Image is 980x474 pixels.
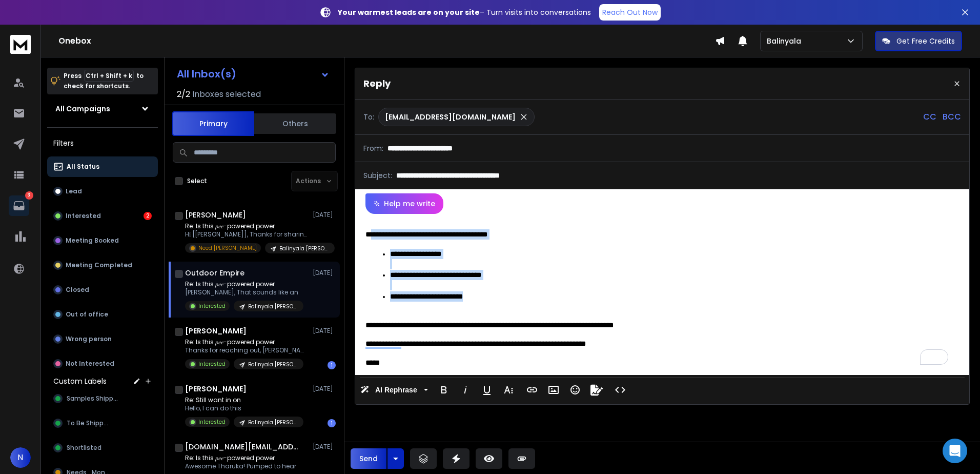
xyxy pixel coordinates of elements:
[363,76,391,91] p: Reply
[47,156,158,177] button: All Status
[544,380,563,400] button: Insert Image (Ctrl+P)
[313,443,336,451] p: [DATE]
[66,261,132,269] p: Meeting Completed
[355,214,966,375] div: To enrich screen reader interactions, please activate Accessibility in Grammarly extension settings
[313,269,336,277] p: [DATE]
[363,143,383,153] p: From:
[328,361,336,369] div: 1
[47,98,158,119] button: All Campaigns
[456,380,475,400] button: Italic (Ctrl+I)
[47,136,158,150] h3: Filters
[198,418,226,426] p: Interested
[185,222,308,230] p: Re: Is this 𝑝𝑒𝑒-powered power
[385,112,516,122] p: [EMAIL_ADDRESS][DOMAIN_NAME]
[66,310,108,319] p: Out of office
[185,280,303,288] p: Re: Is this 𝑝𝑒𝑒-powered power
[64,71,144,91] p: Press to check for shortcuts.
[279,245,329,252] p: Balinyala [PERSON_NAME]
[185,346,308,354] p: Thanks for reaching out, [PERSON_NAME]!
[10,447,31,468] button: N
[185,230,308,239] p: Hі [[PERSON_NAME]], Thanks for sharing
[66,212,101,220] p: Interested
[66,335,112,343] p: Wrong person
[943,111,961,123] p: BCC
[254,112,336,135] button: Others
[248,303,297,310] p: Balinyala [PERSON_NAME]
[599,4,661,21] a: Reach Out Now
[177,69,236,79] h1: All Inbox(s)
[185,442,298,452] h1: [DOMAIN_NAME][EMAIL_ADDRESS][DOMAIN_NAME]
[55,104,110,114] h1: All Campaigns
[58,35,715,47] h1: Onebox
[338,7,591,17] p: – Turn visits into conversations
[10,35,31,54] img: logo
[896,36,955,46] p: Get Free Credits
[47,304,158,325] button: Out of office
[587,380,606,400] button: Signature
[185,404,303,412] p: Hello, I can do this
[185,210,246,220] h1: [PERSON_NAME]
[351,448,386,469] button: Send
[610,380,630,400] button: Code View
[9,195,29,216] a: 3
[358,380,430,400] button: AI Rephrase
[66,187,82,195] p: Lead
[66,286,89,294] p: Closed
[565,380,585,400] button: Emoticons
[185,288,303,297] p: [PERSON_NAME], That sounds like an
[313,385,336,393] p: [DATE]
[53,376,107,386] h3: Custom Labels
[47,329,158,349] button: Wrong person
[477,380,497,400] button: Underline (Ctrl+U)
[25,191,33,200] p: 3
[177,88,190,101] span: 2 / 2
[66,236,119,245] p: Meeting Booked
[248,361,297,368] p: Balinyala [PERSON_NAME]
[67,444,101,452] span: Shortlisted
[169,64,338,84] button: All Inbox(s)
[328,419,336,427] div: 1
[198,302,226,310] p: Interested
[313,211,336,219] p: [DATE]
[923,111,936,123] p: CC
[198,244,257,252] p: Need [PERSON_NAME]
[198,360,226,368] p: Interested
[47,230,158,251] button: Meeting Booked
[248,419,297,426] p: Balinyala [PERSON_NAME]
[47,255,158,275] button: Meeting Completed
[47,388,158,409] button: Samples Shipped
[185,396,303,404] p: Re: Still want in on
[47,438,158,458] button: Shortlisted
[47,181,158,202] button: Lead
[313,327,336,335] p: [DATE]
[192,88,261,101] h3: Inboxes selected
[434,380,454,400] button: Bold (Ctrl+B)
[187,177,207,185] label: Select
[172,111,254,136] button: Primary
[185,462,305,470] p: Awesome Tharuka! Pumped to hear
[67,163,99,171] p: All Status
[943,439,967,463] div: Open Intercom Messenger
[185,326,247,336] h1: [PERSON_NAME]
[338,7,480,17] strong: Your warmest leads are on your site
[185,384,247,394] h1: [PERSON_NAME]
[47,206,158,226] button: Interested2
[875,31,962,51] button: Get Free Credits
[67,394,120,403] span: Samples Shipped
[185,454,305,462] p: Re: Is this 𝑝𝑒𝑒-powered power
[67,419,111,427] span: To Be Shipped
[373,386,419,394] span: AI Rephrase
[365,193,443,214] button: Help me write
[47,353,158,374] button: Not Interested
[144,212,152,220] div: 2
[185,338,308,346] p: Re: Is this 𝑝𝑒𝑒-powered power
[84,70,134,82] span: Ctrl + Shift + k
[47,280,158,300] button: Closed
[47,413,158,433] button: To Be Shipped
[767,36,805,46] p: Balinyala
[363,112,374,122] p: To:
[66,360,114,368] p: Not Interested
[522,380,542,400] button: Insert Link (Ctrl+K)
